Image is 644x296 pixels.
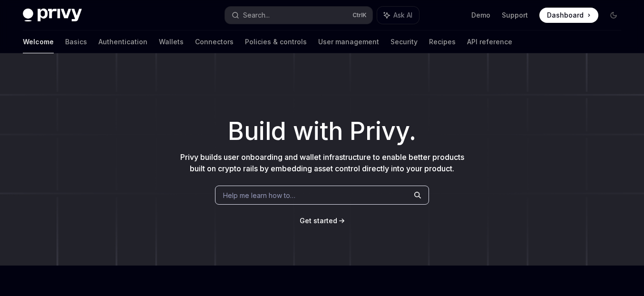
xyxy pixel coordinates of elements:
a: Support [502,10,528,20]
a: Policies & controls [245,30,307,53]
span: Build with Privy. [228,123,416,140]
button: Toggle dark mode [606,8,621,23]
span: Ctrl K [352,11,367,19]
button: Search...CtrlK [225,7,373,24]
span: Ask AI [393,10,412,20]
span: Help me learn how to… [223,190,295,200]
button: Ask AI [377,7,419,24]
a: Security [390,30,418,53]
a: Dashboard [539,8,598,23]
a: Authentication [98,30,147,53]
span: Dashboard [547,10,584,20]
a: Get started [300,216,337,226]
a: Connectors [195,30,234,53]
img: dark logo [23,9,82,22]
a: Welcome [23,30,54,53]
a: Demo [471,10,490,20]
a: Wallets [159,30,184,53]
a: Recipes [429,30,456,53]
span: Get started [300,217,337,225]
span: Privy builds user onboarding and wallet infrastructure to enable better products built on crypto ... [180,152,464,173]
a: User management [318,30,379,53]
a: API reference [467,30,512,53]
div: Search... [243,10,270,21]
a: Basics [65,30,87,53]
